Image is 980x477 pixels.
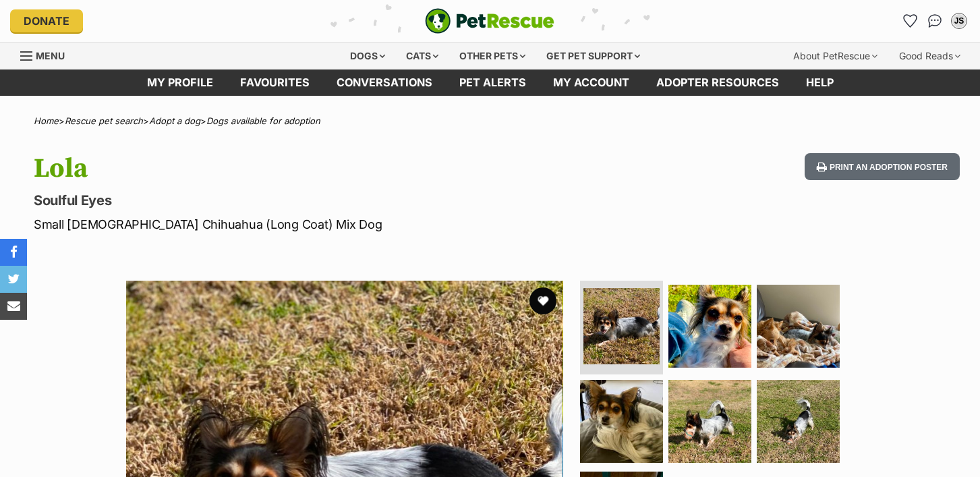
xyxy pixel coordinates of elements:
[20,43,74,67] a: Menu
[425,8,554,34] img: logo-e224e6f780fb5917bec1dbf3a21bbac754714ae5b6737aabdf751b685950b380.svg
[446,69,540,96] a: Pet alerts
[149,115,200,126] a: Adopt a dog
[948,10,970,32] button: My account
[952,14,966,28] div: JS
[643,69,792,96] a: Adopter resources
[890,43,970,69] div: Good Reads
[668,285,751,368] img: Photo of Lola
[540,69,643,96] a: My account
[206,115,320,126] a: Dogs available for adoption
[668,380,751,463] img: Photo of Lola
[397,43,448,69] div: Cats
[323,69,446,96] a: conversations
[529,287,556,314] button: favourite
[425,8,554,34] a: PetRescue
[928,14,942,28] img: chat-41dd97257d64d25036548639549fe6c8038ab92f7586957e7f3b1b290dea8141.svg
[757,380,840,463] img: Photo of Lola
[900,10,921,32] a: Favourites
[34,215,598,233] p: Small [DEMOGRAPHIC_DATA] Chihuahua (Long Coat) Mix Dog
[792,69,847,96] a: Help
[65,115,143,126] a: Rescue pet search
[583,288,660,364] img: Photo of Lola
[36,50,65,61] span: Menu
[537,43,650,69] div: Get pet support
[34,191,598,210] p: Soulful Eyes
[784,43,887,69] div: About PetRescue
[900,10,970,32] ul: Account quick links
[341,43,395,69] div: Dogs
[580,380,663,463] img: Photo of Lola
[134,69,227,96] a: My profile
[757,285,840,368] img: Photo of Lola
[34,115,59,126] a: Home
[805,153,960,181] button: Print an adoption poster
[227,69,323,96] a: Favourites
[450,43,535,69] div: Other pets
[924,10,946,32] a: Conversations
[10,9,83,32] a: Donate
[34,153,598,184] h1: Lola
